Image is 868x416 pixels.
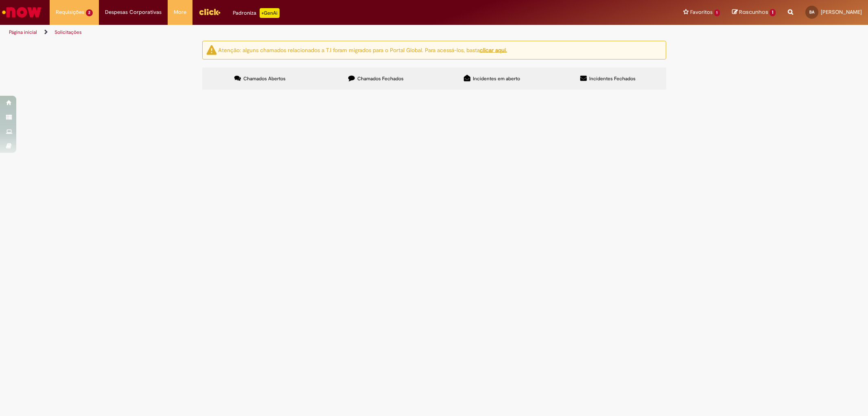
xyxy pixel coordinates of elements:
span: 1 [714,9,720,16]
ng-bind-html: Atenção: alguns chamados relacionados a T.I foram migrados para o Portal Global. Para acessá-los,... [218,46,507,53]
span: Incidentes em aberto [473,75,520,82]
a: Página inicial [9,29,37,35]
span: Chamados Abertos [243,75,286,82]
ul: Trilhas de página [6,25,573,40]
span: [PERSON_NAME] [821,9,862,15]
a: Solicitações [55,29,82,35]
span: 1 [770,9,776,16]
span: Incidentes Fechados [589,75,636,82]
span: 2 [86,9,93,16]
a: clicar aqui. [480,46,507,53]
span: Rascunhos [739,8,768,16]
a: Rascunhos [732,9,776,16]
span: Requisições [56,8,84,16]
span: BA [809,9,814,15]
p: +GenAi [260,8,280,18]
img: click_logo_yellow_360x200.png [199,6,221,18]
span: Favoritos [690,8,713,16]
img: ServiceNow [1,4,43,20]
span: Chamados Fechados [357,75,404,82]
span: More [174,8,186,16]
div: Padroniza [233,8,280,18]
span: Despesas Corporativas [105,8,162,16]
